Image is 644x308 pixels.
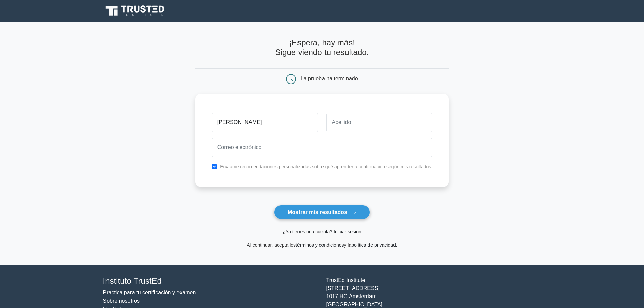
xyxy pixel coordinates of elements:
[212,138,433,157] input: Correo electrónico
[326,113,433,132] input: Apellido
[275,48,369,57] font: Sigue viendo tu resultado.
[103,276,162,285] font: Instituto TrustEd
[326,293,377,299] font: 1017 HC Ámsterdam
[103,298,140,304] a: Sobre nosotros
[289,38,355,47] font: ¡Espera, hay más!
[274,205,370,219] button: Mostrar mis resultados
[212,113,318,132] input: Nombre de pila
[103,290,196,295] a: Practica para tu certificación y examen
[247,242,296,248] font: Al continuar, acepta los
[296,242,344,248] a: términos y condiciones
[220,164,432,169] font: Envíame recomendaciones personalizadas sobre qué aprender a continuación según mis resultados.
[301,76,358,81] font: La prueba ha terminado
[288,209,347,215] font: Mostrar mis resultados
[326,285,380,291] font: [STREET_ADDRESS]
[351,242,397,248] a: política de privacidad.
[283,229,361,234] a: ¿Ya tienes una cuenta? Iniciar sesión
[326,302,383,307] font: [GEOGRAPHIC_DATA]
[326,277,365,283] font: TrustEd Institute
[344,242,351,248] font: y la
